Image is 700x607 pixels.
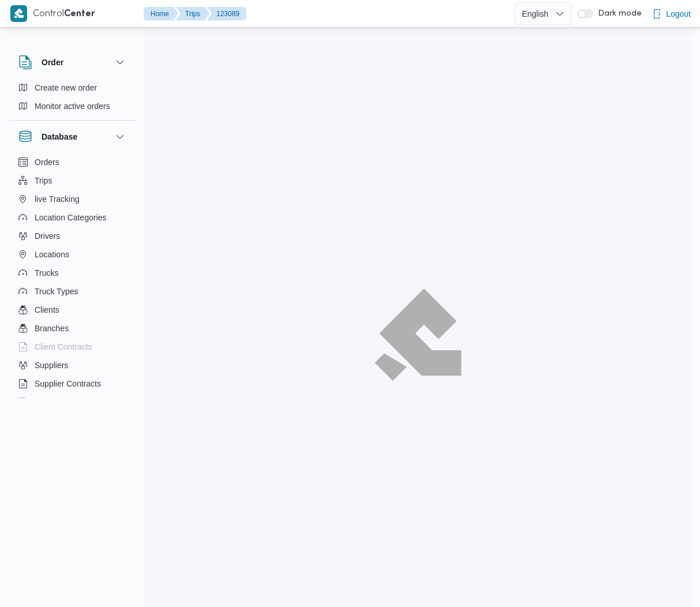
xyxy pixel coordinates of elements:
span: Monitor active orders [35,99,110,113]
span: Devices [35,395,63,409]
span: Dark mode [593,9,642,18]
button: Supplier Contracts [14,374,131,393]
h3: Order [42,55,63,69]
button: Order [18,55,127,69]
button: Orders [14,153,131,171]
button: Location Categories [14,208,131,227]
span: Supplier Contracts [35,377,101,391]
span: live Tracking [35,192,80,206]
div: Database [9,153,136,403]
button: Database [18,130,127,144]
span: Branches [35,321,69,335]
img: ILLA Logo [381,295,455,374]
button: Devices [14,393,131,411]
button: Drivers [14,227,131,245]
button: 123089 [207,7,246,21]
span: Trips [35,174,52,188]
button: Trips [176,7,209,21]
button: Clients [14,301,131,319]
button: Branches [14,319,131,338]
span: Suppliers [35,358,68,372]
button: Trips [14,171,131,190]
span: Location Categories [35,211,107,224]
button: Truck Types [14,282,131,301]
span: Trucks [35,266,58,280]
button: live Tracking [14,190,131,208]
span: Orders [35,155,59,169]
span: Locations [35,248,69,261]
button: Locations [14,245,131,264]
b: Center [64,10,95,18]
button: Create new order [14,78,131,97]
button: Home [144,7,178,21]
span: Create new order [35,81,97,95]
span: Client Contracts [35,340,92,354]
span: Logout [666,7,691,21]
img: X8yXhbKr1z7QwAAAABJRU5ErkJggg== [10,5,27,22]
h3: Database [42,130,77,144]
button: Trucks [14,264,131,282]
span: Drivers [35,229,60,243]
span: Clients [35,303,59,317]
button: Monitor active orders [14,97,131,115]
div: Order [9,78,136,120]
button: Client Contracts [14,338,131,356]
button: Logout [648,2,695,25]
button: Suppliers [14,356,131,374]
span: Truck Types [35,284,78,298]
